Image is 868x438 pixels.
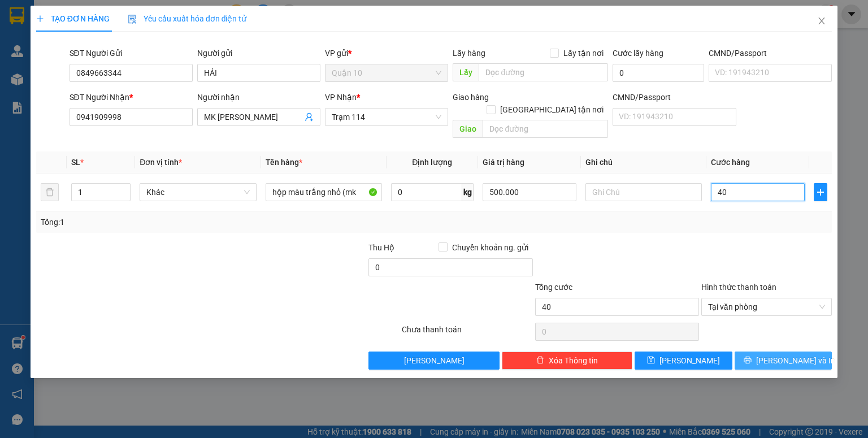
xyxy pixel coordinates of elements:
input: Dọc đường [479,63,608,81]
input: VD: Bàn, Ghế [266,183,382,201]
button: [PERSON_NAME] [368,352,499,370]
span: Cước hàng [711,158,750,167]
div: SĐT Người Gửi [70,47,193,59]
div: Chưa thanh toán [401,323,533,343]
span: Lấy hàng [453,49,485,58]
span: Lấy tận nơi [559,47,608,59]
div: CMND/Passport [709,47,832,59]
span: Định lượng [412,158,452,167]
input: Dọc đường [483,120,608,138]
span: [GEOGRAPHIC_DATA] tận nơi [496,103,608,116]
div: CMND/Passport [613,91,736,103]
span: plus [814,188,827,197]
button: plus [814,183,827,201]
span: Giao hàng [453,93,489,102]
button: printer[PERSON_NAME] và In [735,352,832,370]
span: Tên hàng [266,158,302,167]
button: deleteXóa Thông tin [502,352,632,370]
div: Tổng: 1 [41,216,336,228]
span: Thu Hộ [368,243,394,252]
span: plus [36,15,44,23]
button: Close [806,6,837,37]
span: delete [536,356,544,365]
span: Đơn vị tính [140,158,182,167]
div: SĐT Người Nhận [70,91,193,103]
span: kg [462,183,474,201]
div: Người nhận [197,91,320,103]
span: Giao [453,120,483,138]
span: Chuyển khoản ng. gửi [448,241,533,254]
span: Tổng cước [535,283,572,292]
span: VP Nhận [325,93,357,102]
span: save [647,356,655,365]
button: delete [41,183,59,201]
label: Cước lấy hàng [613,49,663,58]
span: printer [744,356,752,365]
span: Tại văn phòng [708,298,825,315]
span: TẠO ĐƠN HÀNG [36,14,110,23]
div: VP gửi [325,47,448,59]
span: Yêu cầu xuất hóa đơn điện tử [128,14,247,23]
th: Ghi chú [581,151,706,174]
img: icon [128,15,137,24]
input: Cước lấy hàng [613,64,704,82]
span: Khác [146,184,249,201]
span: [PERSON_NAME] [659,354,720,367]
span: Trạm 114 [332,109,441,125]
input: Ghi Chú [585,183,702,201]
span: Xóa Thông tin [549,354,598,367]
label: Hình thức thanh toán [701,283,776,292]
span: Quận 10 [332,64,441,81]
span: [PERSON_NAME] [404,354,465,367]
div: Người gửi [197,47,320,59]
span: user-add [305,112,314,122]
span: SL [71,158,80,167]
span: Lấy [453,63,479,81]
span: Giá trị hàng [483,158,524,167]
span: [PERSON_NAME] và In [756,354,835,367]
input: 0 [483,183,576,201]
span: close [817,16,826,25]
button: save[PERSON_NAME] [635,352,732,370]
